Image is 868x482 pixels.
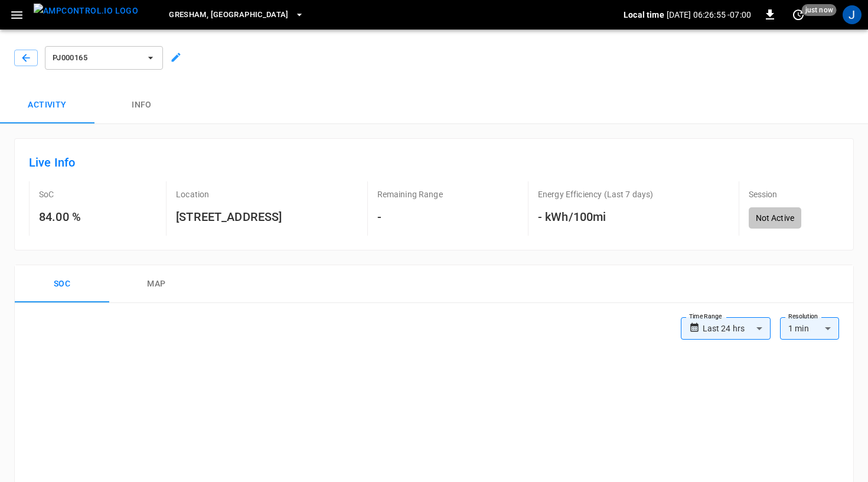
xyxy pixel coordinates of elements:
[53,51,140,65] span: PJ000165
[15,265,109,303] button: Soc
[377,207,443,226] h6: -
[34,4,138,18] img: ampcontrol.io logo
[29,153,839,172] h6: Live Info
[749,188,778,200] p: Session
[45,46,163,70] button: PJ000165
[176,207,282,226] h6: [STREET_ADDRESS]
[176,188,209,200] p: Location
[377,188,443,200] p: Remaining Range
[624,9,664,21] p: Local time
[756,212,795,224] p: Not Active
[94,86,189,124] button: Info
[843,5,862,24] div: profile-icon
[689,312,722,321] label: Time Range
[164,4,309,27] button: Gresham, [GEOGRAPHIC_DATA]
[789,5,808,24] button: set refresh interval
[703,317,771,340] div: Last 24 hrs
[788,312,818,321] label: Resolution
[39,207,81,226] h6: 84.00 %
[538,207,654,226] h6: - kWh/100mi
[667,9,751,21] p: [DATE] 06:26:55 -07:00
[109,265,204,303] button: map
[802,4,837,16] span: just now
[538,188,654,200] p: Energy Efficiency (Last 7 days)
[39,188,54,200] p: SoC
[169,8,289,22] span: Gresham, [GEOGRAPHIC_DATA]
[780,317,839,340] div: 1 min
